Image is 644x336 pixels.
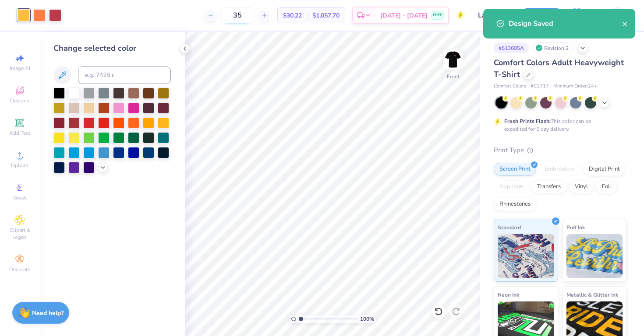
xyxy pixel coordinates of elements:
span: $1,057.70 [312,11,340,20]
div: This color can be expedited for 5 day delivery. [504,117,612,133]
span: Greek [13,194,27,201]
span: Designs [10,97,29,104]
div: Print Type [494,145,626,155]
span: 100 % [360,315,374,323]
span: Comfort Colors [494,83,526,90]
div: Transfers [531,180,566,193]
strong: Need help? [32,309,64,317]
span: Neon Ink [498,290,519,299]
span: Image AI [10,65,30,72]
div: # 513605A [494,42,529,53]
img: Puff Ink [566,234,623,278]
div: Change selected color [53,42,171,54]
span: Decorate [9,266,30,273]
span: Clipart & logos [4,227,35,241]
span: Standard [498,223,521,232]
div: Revision 2 [533,42,573,53]
button: close [622,18,628,29]
div: Applique [494,180,529,193]
span: Add Text [9,129,30,136]
input: e.g. 7428 c [78,66,171,84]
input: – – [220,7,255,23]
span: Comfort Colors Adult Heavyweight T-Shirt [494,57,624,80]
img: Standard [498,234,554,278]
div: Front [447,73,460,80]
span: # C1717 [531,83,549,90]
span: Upload [11,162,28,169]
div: Foil [596,180,617,193]
span: [DATE] - [DATE] [380,11,428,20]
span: Minimum Order: 24 + [553,83,597,90]
div: Rhinestones [494,198,536,211]
img: Front [444,51,462,68]
div: Digital Print [583,163,626,176]
span: Metallic & Glitter Ink [566,290,618,299]
span: FREE [433,12,442,18]
span: Puff Ink [566,223,585,232]
div: Vinyl [569,180,594,193]
div: Design Saved [509,18,622,29]
span: $30.22 [283,11,302,20]
input: Untitled Design [471,7,514,24]
div: Screen Print [494,163,536,176]
div: Embroidery [539,163,580,176]
strong: Fresh Prints Flash: [504,118,551,125]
